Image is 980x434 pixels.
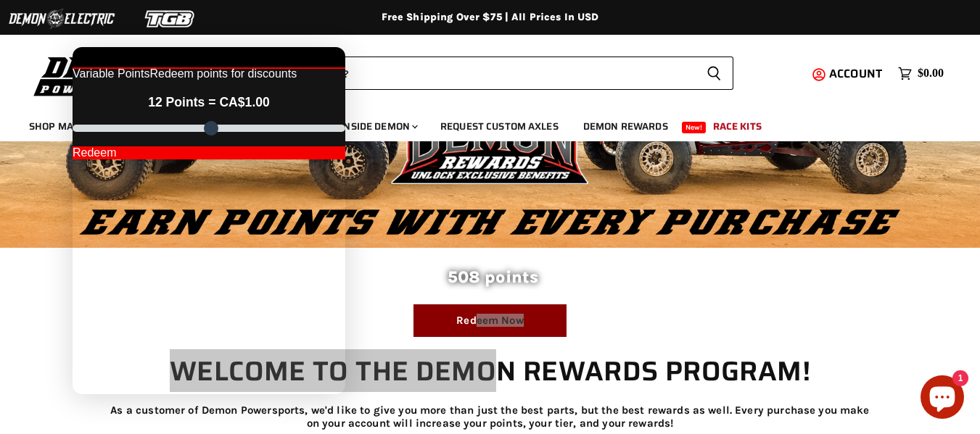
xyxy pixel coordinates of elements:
[75,48,132,62] span: 12 Points
[918,67,944,80] span: $0.00
[7,5,116,33] img: Demon Electric Logo 2
[329,112,427,141] a: Inside Demon
[448,267,539,287] span: 508 points
[702,112,773,141] a: Race Kits
[29,47,188,99] img: Demon Powersports
[429,112,569,141] a: Request Custom Axles
[891,63,951,84] a: $0.00
[102,355,878,386] h1: Welcome to the Demon Rewards Program!
[413,304,567,337] a: Redeem Now
[77,20,224,33] span: Redeem points for discounts
[916,375,968,422] inbox-online-store-chat: Shopify online store chat
[18,106,940,141] ul: Main menu
[206,57,733,90] form: Product
[572,112,679,141] a: Demon Rewards
[823,67,891,80] a: Account
[105,404,875,430] p: As a customer of Demon Powersports, we'd like to give you more than just the best parts, but the ...
[18,112,102,141] a: Shop Make
[147,48,197,62] span: CA$1.00
[682,122,707,133] span: New!
[116,5,225,33] img: TGB Logo 2
[695,57,733,90] button: Search
[136,48,143,62] span: =
[829,64,882,83] span: Account
[206,57,695,90] input: When autocomplete results are available use up and down arrows to review and enter to select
